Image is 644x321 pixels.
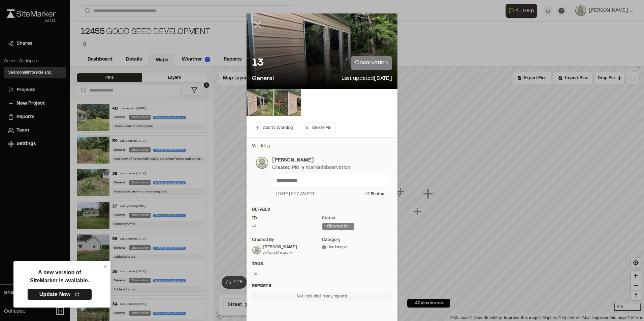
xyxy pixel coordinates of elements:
[351,56,392,70] p: observation
[103,264,108,269] button: close
[272,157,388,164] p: [PERSON_NAME]
[322,215,392,221] div: Status
[252,270,259,277] button: Edit Tags
[276,191,315,197] div: [DATE] 9:27 AM EDT
[306,164,350,172] div: Marked observation
[252,246,261,254] img: Ben Brumlow
[263,250,297,255] div: on [DATE] 9:28 AM
[252,74,274,83] p: General
[272,164,299,172] div: Created Pin
[252,261,392,267] div: Tags
[252,207,392,213] div: Details
[247,89,273,116] img: file
[252,143,392,150] p: Worklog
[252,215,322,221] div: ID
[30,269,89,285] p: A new version of SiteMarker is available.
[322,244,392,250] div: Hardscape
[322,223,354,230] div: observation
[364,191,384,197] div: + 2 Photo s
[256,157,268,169] img: photo
[342,74,392,83] p: Last updated [DATE]
[27,289,92,300] a: Update Now
[252,292,392,301] div: Not included in any reports.
[252,283,392,289] div: Reports
[274,89,301,116] img: file
[263,244,297,250] div: [PERSON_NAME]
[252,237,322,243] div: Created by
[252,57,263,70] p: 13
[300,122,336,133] button: Delete Pin
[251,122,297,133] button: Add to Worklog
[252,223,322,229] div: 13
[322,237,392,243] div: category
